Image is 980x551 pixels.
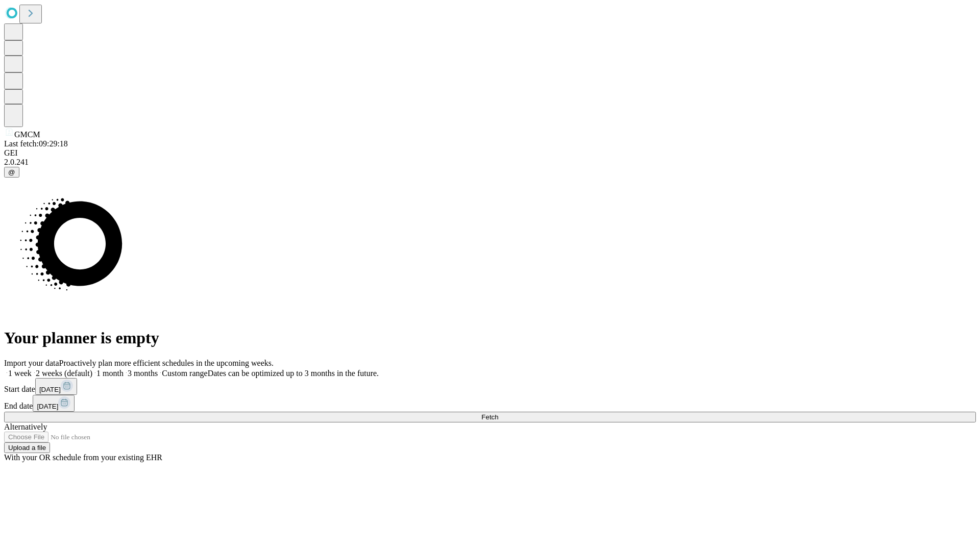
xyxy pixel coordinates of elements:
[128,369,158,378] span: 3 months
[39,386,61,393] span: [DATE]
[4,412,976,422] button: Fetch
[59,359,274,367] span: Proactively plan more efficient schedules in the upcoming weeks.
[36,369,92,378] span: 2 weeks (default)
[4,139,68,148] span: Last fetch: 09:29:18
[4,148,976,158] div: GEI
[4,167,19,178] button: @
[208,369,379,378] span: Dates can be optimized up to 3 months in the future.
[4,453,162,462] span: With your OR schedule from your existing EHR
[33,395,75,412] button: [DATE]
[37,403,58,410] span: [DATE]
[4,395,976,412] div: End date
[8,369,32,378] span: 1 week
[4,158,976,167] div: 2.0.241
[4,422,47,431] span: Alternatively
[481,413,498,421] span: Fetch
[4,359,59,367] span: Import your data
[35,378,77,395] button: [DATE]
[96,369,124,378] span: 1 month
[14,130,40,139] span: GMCM
[4,329,976,347] h1: Your planner is empty
[4,378,976,395] div: Start date
[8,168,15,176] span: @
[162,369,207,378] span: Custom range
[4,442,50,453] button: Upload a file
